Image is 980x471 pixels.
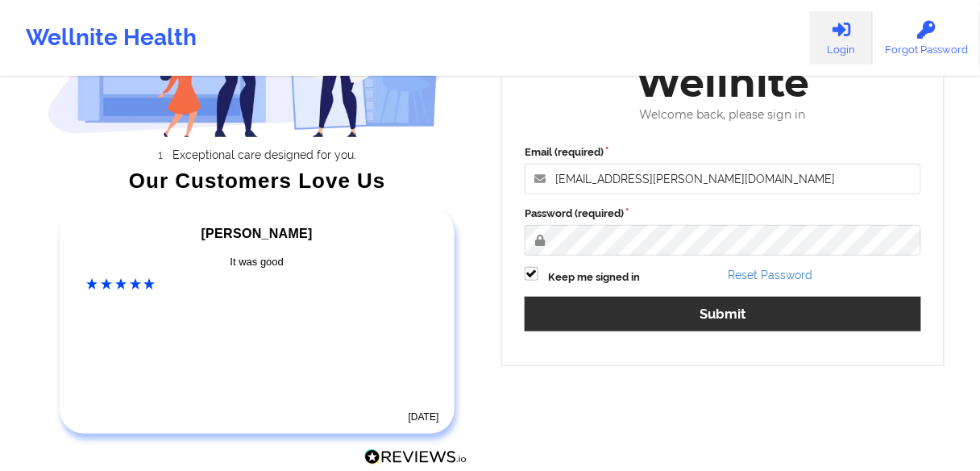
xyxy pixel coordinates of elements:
[48,173,468,189] div: Our Customers Love Us
[873,11,980,65] a: Forgot Password
[810,11,873,65] a: Login
[525,164,921,194] input: Email address
[86,254,428,270] div: It was good
[513,108,932,122] div: Welcome back, please sign in
[409,411,439,423] time: [DATE]
[525,206,921,222] label: Password (required)
[525,144,921,160] label: Email (required)
[364,449,467,470] a: Reviews.io Logo
[525,297,921,331] button: Submit
[201,227,313,240] span: [PERSON_NAME]
[61,148,467,161] li: Exceptional care designed for you.
[548,269,640,286] label: Keep me signed in
[364,449,467,466] img: Reviews.io Logo
[729,269,813,281] a: Reset Password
